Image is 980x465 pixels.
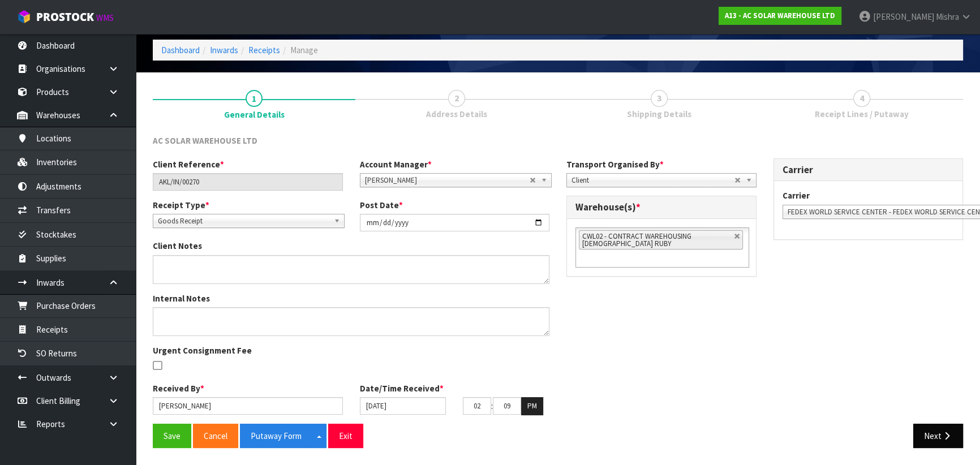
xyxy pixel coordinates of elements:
span: Receipt Lines / Putaway [815,108,909,120]
label: Receipt Type [153,199,209,211]
label: Client Reference [153,158,224,170]
span: General Details [224,109,285,120]
button: Cancel [193,424,238,448]
span: Manage [290,45,318,55]
input: Date/Time received [360,397,446,415]
strong: A13 - AC SOLAR WAREHOUSE LTD [725,11,835,20]
span: [PERSON_NAME] [365,174,530,187]
button: PM [521,397,543,415]
label: Post Date [360,199,403,211]
label: Internal Notes [153,292,210,304]
a: Dashboard [161,45,200,55]
span: AC SOLAR WAREHOUSE LTD [153,135,257,146]
td: : [491,397,493,415]
label: Date/Time Received [360,382,444,394]
span: 3 [651,90,668,107]
img: cube-alt.png [17,10,31,24]
span: Address Details [426,108,487,120]
input: HH [463,397,491,415]
span: Client [571,174,734,187]
a: Inwards [210,45,238,55]
input: Client Reference [153,173,343,191]
label: Transport Organised By [566,158,664,170]
span: 2 [448,90,465,107]
span: ProStock [36,10,94,24]
span: [PERSON_NAME] [873,11,934,22]
span: 1 [246,90,263,107]
button: Exit [328,424,363,448]
label: Urgent Consignment Fee [153,345,252,356]
label: Client Notes [153,240,202,252]
button: Next [913,424,963,448]
span: Goods Receipt [158,214,329,228]
label: Received By [153,382,204,394]
label: Account Manager [360,158,432,170]
small: WMS [96,12,114,23]
span: CWL02 - CONTRACT WAREHOUSING [DEMOGRAPHIC_DATA] RUBY [582,231,691,248]
button: Save [153,424,191,448]
span: General Details [153,126,963,457]
button: Putaway Form [240,424,312,448]
span: Shipping Details [627,108,691,120]
label: Carrier [783,190,810,201]
h3: Warehouse(s) [575,202,747,213]
span: Mishra [936,11,959,22]
a: A13 - AC SOLAR WAREHOUSE LTD [719,7,841,25]
h3: Carrier [783,165,955,175]
span: 4 [853,90,870,107]
a: Receipts [248,45,280,55]
input: MM [493,397,521,415]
